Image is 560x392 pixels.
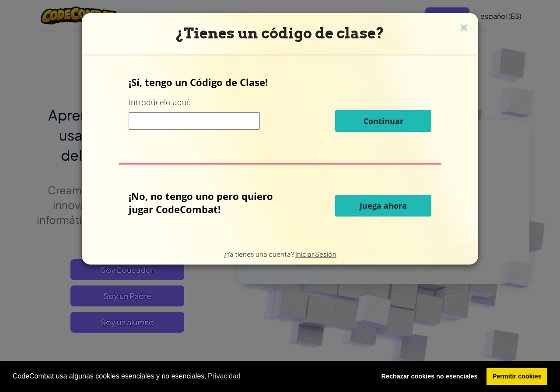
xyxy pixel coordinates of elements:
button: Juega ahora [335,195,431,217]
label: Introdúcelo aquí: [129,97,190,108]
a: allow cookies [486,368,547,385]
span: Juega ahora [360,200,407,211]
p: ¡Sí, tengo un Código de Clase! [129,76,432,89]
button: Continuar [335,110,431,132]
span: ¿Ya tienes una cuenta? [224,250,295,258]
img: close icon [458,22,469,35]
a: Iniciar Sesión [295,250,336,258]
a: deny cookies [375,368,483,385]
span: Continuar [364,116,403,126]
a: learn more about cookies [206,370,242,383]
p: ¡No, no tengo uno pero quiero jugar CodeCombat! [129,189,292,216]
span: CodeCombat usa algunas cookies esenciales y no esenciales. [13,370,368,383]
span: ¿Tienes un código de clase? [176,24,384,42]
